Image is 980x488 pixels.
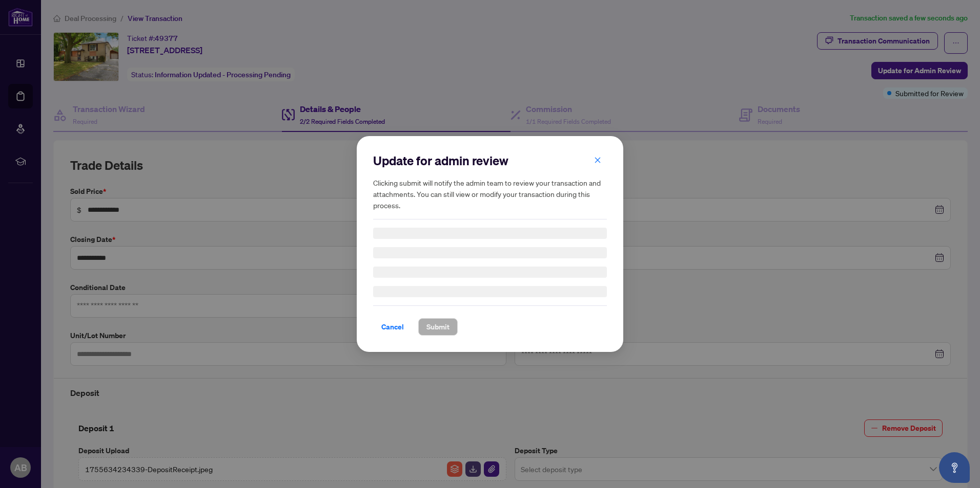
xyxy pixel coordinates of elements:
[373,318,412,336] button: Cancel
[939,452,970,483] button: Open asap
[373,152,607,169] h2: Update for admin review
[594,157,601,164] span: close
[373,177,607,211] h5: Clicking submit will notify the admin team to review your transaction and attachments. You can st...
[381,319,404,335] span: Cancel
[418,318,458,336] button: Submit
